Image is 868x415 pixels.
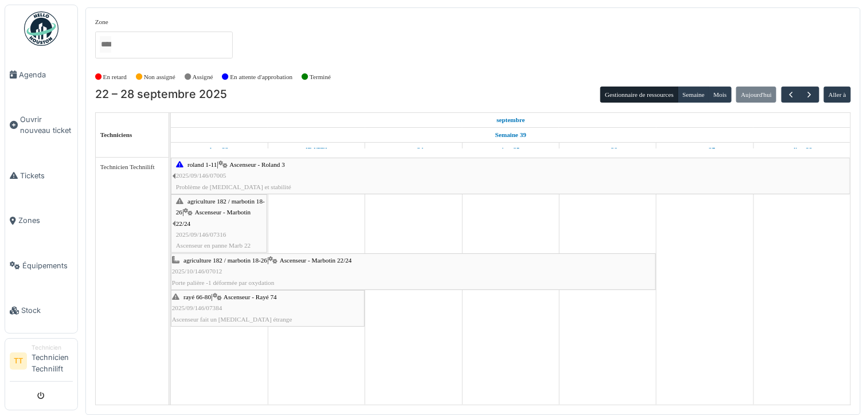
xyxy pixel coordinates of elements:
button: Semaine [678,87,709,103]
div: | [172,292,363,325]
span: agriculture 182 / marbotin 18-26 [183,257,267,264]
span: 2025/09/146/07005 [176,172,226,179]
label: Assigné [193,72,213,82]
div: | [172,255,655,288]
span: Zones [18,215,73,226]
span: rayé 66-80 [183,293,211,300]
a: Zones [5,198,77,243]
span: Porte palière -1 déformée par oxydation [172,279,275,286]
a: Tickets [5,153,77,198]
a: Ouvrir nouveau ticket [5,97,77,153]
span: roland 1-11 [187,161,217,168]
a: 25 septembre 2025 [499,143,523,157]
span: Agenda [19,69,73,80]
div: | [176,159,849,193]
span: Ascenseur - Rayé 74 [224,293,277,300]
span: Ascenseur en panne Marb 22 [176,242,251,249]
button: Suivant [800,87,819,103]
button: Aller à [824,87,851,103]
input: Tous [100,36,111,53]
label: Terminé [310,72,331,82]
div: Technicien [32,343,73,352]
a: Stock [5,288,77,333]
a: TT TechnicienTechnicien Technilift [10,343,73,382]
span: agriculture 182 / marbotin 18-26 [176,198,265,216]
a: 28 septembre 2025 [789,143,815,157]
a: 22 septembre 2025 [494,113,528,127]
span: Ascenseur - Marbotin 22/24 [176,209,251,226]
span: Ascenseur - Roland 3 [229,161,285,168]
span: 2025/09/146/07384 [172,304,222,311]
span: Stock [21,305,73,316]
span: Problème de [MEDICAL_DATA] et stabilité [176,183,291,190]
a: Agenda [5,52,77,97]
li: TT [10,353,27,370]
label: Zone [95,17,108,27]
a: 22 septembre 2025 [207,143,231,157]
h2: 22 – 28 septembre 2025 [95,88,227,101]
span: Tickets [20,170,73,181]
span: Ouvrir nouveau ticket [20,114,73,136]
a: 26 septembre 2025 [595,143,620,157]
a: Équipements [5,243,77,288]
img: Badge_color-CXgf-gQk.svg [24,11,58,46]
span: 2025/09/146/07316 [176,231,226,238]
label: En attente d'approbation [230,72,292,82]
a: 27 septembre 2025 [692,143,718,157]
span: Ascenseur fait un [MEDICAL_DATA] étrange [172,316,292,323]
li: Technicien Technilift [32,343,73,379]
span: 2025/10/146/07012 [172,268,222,275]
button: Gestionnaire de ressources [600,87,678,103]
label: Non assigné [144,72,175,82]
a: 23 septembre 2025 [303,143,330,157]
div: | [176,196,266,251]
button: Mois [709,87,732,103]
a: Semaine 39 [492,128,529,142]
span: Ascenseur - Marbotin 22/24 [280,257,352,264]
button: Précédent [781,87,800,103]
span: Technicien Technilift [100,163,155,170]
span: Équipements [22,260,73,271]
span: Techniciens [100,131,132,138]
label: En retard [103,72,127,82]
button: Aujourd'hui [736,87,776,103]
a: 24 septembre 2025 [401,143,427,157]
